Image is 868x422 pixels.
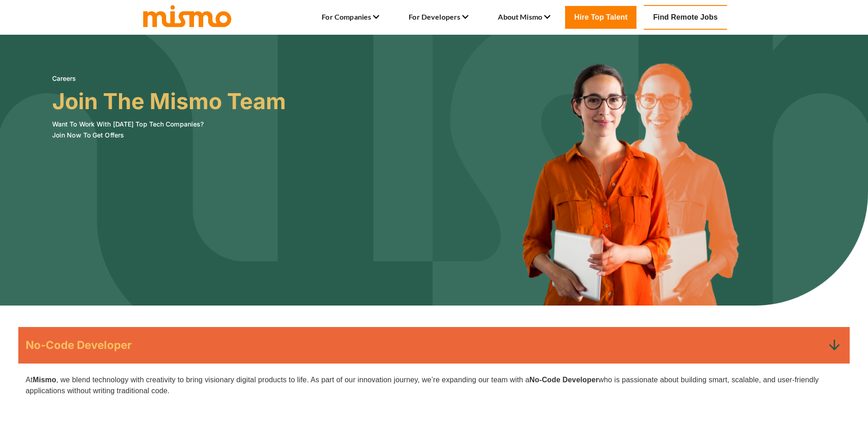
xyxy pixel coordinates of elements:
[565,6,636,29] a: Hire Top Talent
[32,376,56,384] strong: Mismo
[52,89,286,114] h3: Join The Mismo Team
[141,3,233,28] img: logo
[26,375,842,396] p: At , we blend technology with creativity to bring visionary digital products to life. As part of ...
[498,10,550,25] li: About Mismo
[26,338,132,353] h5: No-Code Developer
[529,376,598,384] strong: No-Code Developer
[322,10,379,25] li: For Companies
[52,73,286,84] h6: Careers
[52,119,286,141] h6: Want To Work With [DATE] Top Tech Companies? Join Now To Get Offers
[644,5,727,30] a: Find Remote Jobs
[409,10,469,25] li: For Developers
[18,327,850,364] div: No-Code Developer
